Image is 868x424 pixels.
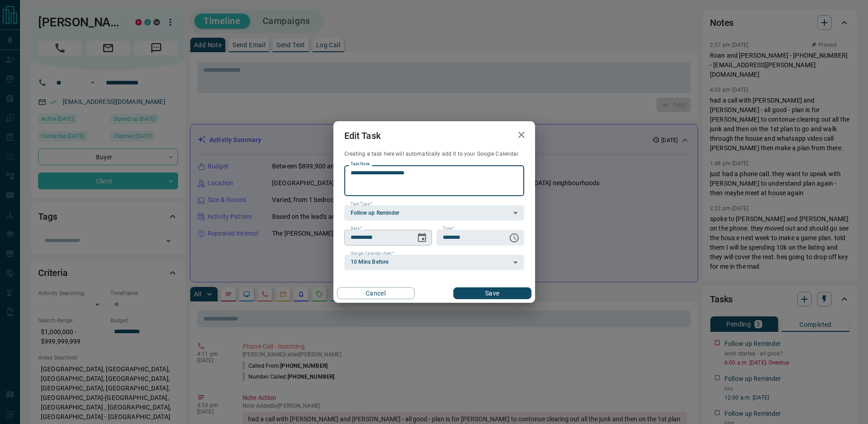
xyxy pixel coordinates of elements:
[453,287,531,299] button: Save
[351,251,394,256] label: Google Calendar Alert
[344,255,524,270] div: 10 Mins Before
[351,161,369,167] label: Task Note
[505,229,523,247] button: Choose time, selected time is 6:00 AM
[351,226,362,232] label: Date
[413,229,431,247] button: Choose date, selected date is Aug 15, 2025
[344,150,524,158] p: Creating a task here will automatically add it to your Google Calendar.
[344,205,524,221] div: Follow up Reminder
[351,201,372,207] label: Task Type
[337,287,415,299] button: Cancel
[443,226,455,232] label: Time
[333,121,392,150] h2: Edit Task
